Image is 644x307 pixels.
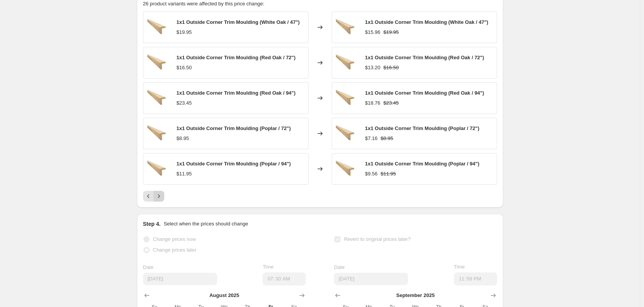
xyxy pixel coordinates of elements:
strike: $19.95 [383,28,399,36]
img: OutsideCornerMoldingWhiteOak_80x.jpg [147,87,170,110]
div: $23.45 [177,99,192,107]
span: Date [143,264,153,270]
div: $13.20 [365,64,381,72]
img: OutsideCornerMoldingWhiteOak_80x.jpg [147,51,170,74]
img: OutsideCornerMoldingWhiteOak_80x.jpg [336,87,359,110]
button: Next [153,191,164,202]
button: Show previous month, August 2025 [332,290,343,301]
img: OutsideCornerMoldingWhiteOak_80x.jpg [147,16,170,39]
div: $9.56 [365,170,378,178]
button: Show next month, September 2025 [297,290,307,301]
span: Time [263,264,273,270]
strike: $16.50 [383,64,399,72]
span: 1x1 Outside Corner Trim Moulding (White Oak / 47") [177,19,300,25]
strike: $23.45 [383,99,399,107]
img: OutsideCornerMoldingWhiteOak_80x.jpg [147,122,170,145]
h2: Step 4. [143,220,161,228]
span: 1x1 Outside Corner Trim Moulding (Red Oak / 72") [177,55,296,60]
input: 8/15/2025 [334,273,408,285]
button: Show next month, October 2025 [488,290,499,301]
div: $7.16 [365,135,378,142]
input: 12:00 [454,272,497,285]
span: 1x1 Outside Corner Trim Moulding (Poplar / 72") [177,125,291,131]
img: OutsideCornerMoldingWhiteOak_80x.jpg [336,122,359,145]
span: Change prices now [153,236,196,242]
img: OutsideCornerMoldingWhiteOak_80x.jpg [336,16,359,39]
span: Revert to original prices later? [344,236,411,242]
div: $8.95 [177,135,189,142]
span: Time [454,264,465,270]
span: 26 product variants were affected by this price change: [143,1,265,7]
p: Select when the prices should change [164,220,248,228]
strike: $11.95 [381,170,396,178]
img: OutsideCornerMoldingWhiteOak_80x.jpg [147,157,170,180]
nav: Pagination [143,191,164,202]
span: 1x1 Outside Corner Trim Moulding (Poplar / 72") [365,125,480,131]
span: 1x1 Outside Corner Trim Moulding (Poplar / 94") [177,161,291,167]
span: Change prices later [153,247,197,253]
span: 1x1 Outside Corner Trim Moulding (Red Oak / 94") [177,90,296,96]
input: 12:00 [263,272,306,285]
button: Show previous month, July 2025 [142,290,152,301]
span: 1x1 Outside Corner Trim Moulding (White Oak / 47") [365,19,489,25]
input: 8/15/2025 [143,273,217,285]
button: Previous [143,191,154,202]
div: $11.95 [177,170,192,178]
img: OutsideCornerMoldingWhiteOak_80x.jpg [336,51,359,74]
span: Date [334,264,344,270]
span: 1x1 Outside Corner Trim Moulding (Poplar / 94") [365,161,480,167]
div: $15.96 [365,28,381,36]
div: $16.50 [177,64,192,72]
div: $19.95 [177,28,192,36]
strike: $8.95 [381,135,393,142]
span: 1x1 Outside Corner Trim Moulding (Red Oak / 72") [365,55,484,60]
span: 1x1 Outside Corner Trim Moulding (Red Oak / 94") [365,90,484,96]
div: $18.76 [365,99,381,107]
img: OutsideCornerMoldingWhiteOak_80x.jpg [336,157,359,180]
